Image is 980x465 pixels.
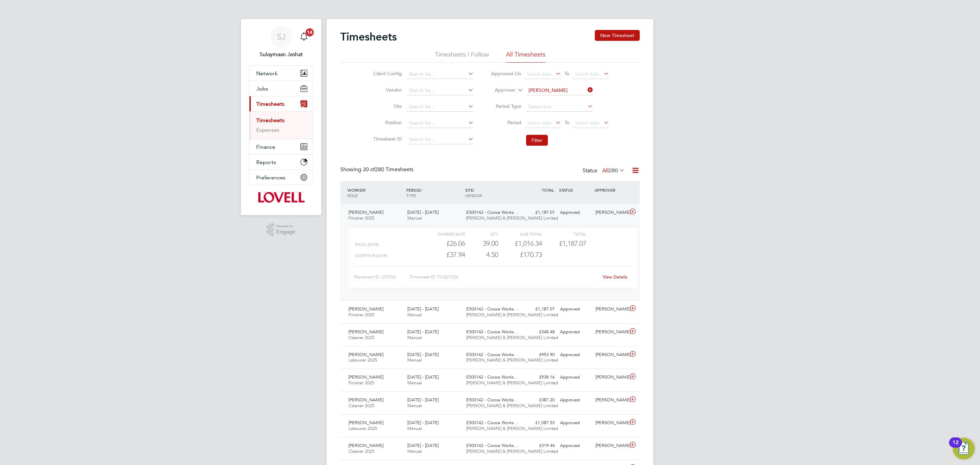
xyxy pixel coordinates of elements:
div: Approved [557,440,593,451]
span: [PERSON_NAME] & [PERSON_NAME] Limited [466,403,558,408]
span: E500142 - Cocoa Works… [466,306,518,312]
label: Timesheet ID [371,136,402,142]
div: [PERSON_NAME] [593,326,628,338]
span: Labourer 2025 [348,357,377,363]
div: WORKER [346,184,405,202]
button: New Timesheet [595,30,640,41]
span: Finisher 2025 [348,380,374,386]
span: Overtime (£/HR) [355,253,387,258]
span: E500142 - Cocoa Works… [466,420,518,426]
span: Select date [527,71,552,77]
label: Client Config [371,70,402,77]
input: Search for... [407,135,474,144]
div: £348.48 [522,326,557,338]
span: [PERSON_NAME] [348,306,383,312]
label: Position [371,119,402,126]
span: E500142 - Cocoa Works… [466,352,518,357]
span: Manual [407,426,422,431]
div: [PERSON_NAME] [593,304,628,315]
span: SJ [277,32,285,41]
input: Search for... [407,118,474,128]
a: Go to home page [249,192,313,203]
span: [DATE] - [DATE] [407,352,439,357]
span: [DATE] - [DATE] [407,374,439,380]
h2: Timesheets [340,30,397,44]
div: APPROVER [593,184,628,196]
span: Reports [256,159,276,165]
span: 280 Timesheets [363,166,413,173]
span: [DATE] - [DATE] [407,209,439,215]
div: £387.20 [522,395,557,406]
span: [PERSON_NAME] [348,443,383,448]
a: Expenses [256,127,279,133]
div: £1,016.34 [498,238,542,249]
div: [PERSON_NAME] [593,440,628,451]
span: Timesheets [256,101,284,107]
label: Approver [485,87,516,94]
div: Timesheets [249,111,313,139]
div: Approved [557,326,593,338]
div: 12 [952,443,959,451]
span: Manual [407,335,422,340]
span: Cleaner 2025 [348,448,374,454]
input: Search for... [407,86,474,95]
span: [PERSON_NAME] [348,397,383,403]
span: E500142 - Cocoa Works… [466,329,518,335]
span: [PERSON_NAME] & [PERSON_NAME] Limited [466,380,558,386]
span: [PERSON_NAME] [348,209,383,215]
span: Manual [407,380,422,386]
label: Vendor [371,87,402,93]
span: / [473,187,475,193]
span: To [562,69,571,78]
span: E500142 - Cocoa Works… [466,374,518,380]
input: Search for... [407,69,474,79]
span: 280 [609,167,618,174]
li: Timesheets I Follow [435,50,489,63]
div: Approved [557,395,593,406]
div: [PERSON_NAME] [593,207,628,218]
div: Status [583,166,626,176]
div: PERIOD [405,184,463,202]
span: [DATE] - [DATE] [407,420,439,426]
span: Finisher 2025 [348,312,374,318]
span: E500142 - Cocoa Works… [466,209,518,215]
span: [PERSON_NAME] [348,329,383,335]
span: Cleaner 2025 [348,335,374,340]
span: E500142 - Cocoa Works… [466,443,518,448]
div: Approved [557,349,593,360]
span: Labourer 2025 [348,426,377,431]
span: / [421,187,422,193]
div: [PERSON_NAME] [593,395,628,406]
span: [PERSON_NAME] & [PERSON_NAME] Limited [466,312,558,318]
div: Timesheet ID: TS1827026 [409,272,598,283]
div: £26.06 [421,238,465,249]
nav: Main navigation [241,19,321,215]
div: £953.90 [522,349,557,360]
span: 30 of [363,166,375,173]
span: VENDOR [465,193,482,198]
div: £319.44 [522,440,557,451]
a: Powered byEngage [267,223,296,236]
button: Finance [249,139,313,154]
span: Manual [407,357,422,363]
a: SJSulaymaan Jashat [249,26,313,59]
span: Jobs [256,85,268,92]
button: Preferences [249,170,313,185]
span: [PERSON_NAME] [348,420,383,426]
span: 14 [306,28,314,36]
span: [PERSON_NAME] & [PERSON_NAME] Limited [466,215,558,221]
button: Timesheets [249,96,313,111]
span: [DATE] - [DATE] [407,306,439,312]
div: Charge rate [421,230,465,238]
span: Powered by [276,223,295,229]
button: Open Resource Center, 12 new notifications [953,438,975,460]
div: QTY [465,230,498,238]
span: Cleaner 2025 [348,403,374,408]
span: [PERSON_NAME] & [PERSON_NAME] Limited [466,426,558,431]
div: £1,187.07 [522,207,557,218]
a: 14 [297,26,311,48]
a: Timesheets [256,117,284,124]
span: TYPE [406,193,416,198]
span: Finance [256,144,275,150]
span: Finisher 2025 [348,215,374,221]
